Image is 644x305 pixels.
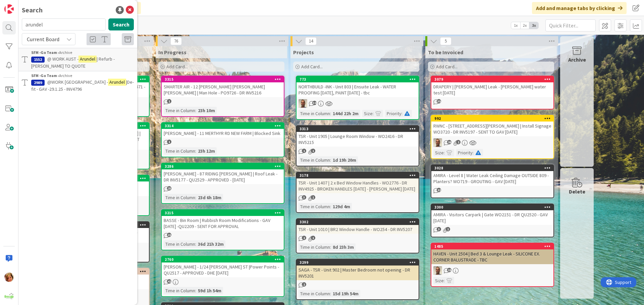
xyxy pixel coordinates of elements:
div: 129d 4m [331,203,352,210]
div: [PERSON_NAME] - 1/24 [PERSON_NAME] ST |Power Points - QU2517 - APPROVED - DHE [DATE] [162,262,284,277]
div: Time in Column [299,203,330,210]
span: 42 [167,279,171,284]
div: 1485 [431,243,553,249]
div: NORTHBUILD -INK - Unit 803 | Ensuite Leak - WATER PROOFING [DATE], PAINT [DATE] - tbc [297,82,419,97]
span: 1x [511,22,520,29]
div: Time in Column [299,290,330,297]
a: 3028AMIRA - Level 8 | Water Leak Ceiling Damage OUTSIDE 809 - Planters? WO719 - GROUTING - GAV [D... [431,164,554,198]
span: 76 [170,37,182,45]
a: 3302TSR - Unit 1010 | BR2 Window Handle - WO254 - DR INV5207Time in Column:8d 23h 3m [296,218,419,253]
a: 3178TSR - Unit 1407 | 2 x Bed Window Handles - WO2776 - DR INV4925 - BROKEN HANDLES [DATE] - [PER... [296,172,419,213]
div: 1485HAVEN - Unit 2504 | Bed 3 & Lounge Leak - SILICONE EX. CORNER BALUSTRADE - TBC [431,243,553,264]
div: 3300AMIRA - Visitors Carpark | Gate WO2151 - DR QU2520 - GAV [DATE] [431,204,553,225]
span: : [330,243,331,251]
div: 2989 [31,80,45,86]
div: 1d 19h 20m [331,156,358,164]
span: : [401,110,402,117]
span: : [195,287,196,294]
a: 3315SMARTER AIR - 12 [PERSON_NAME] [PERSON_NAME] [PERSON_NAME] | Man Hole - PO9726 - DR INV5216Ti... [161,76,284,117]
div: 144d 22h 2m [331,110,360,117]
span: 1 [311,149,315,153]
div: 15d 19h 54m [331,290,360,297]
a: 1485HAVEN - Unit 2504 | Bed 3 & Lounge Leak - SILICONE EX. CORNER BALUSTRADE - TBCSDSize: [431,243,554,287]
a: 3079DRAPERY | [PERSON_NAME] Leak - [PERSON_NAME] water test [DATE] [431,76,554,109]
div: 3313TSR - Unit 1905 | Lounge Room Window - WO2416 - DR INV5215 [297,126,419,147]
div: [PERSON_NAME] - 87 RIDING [PERSON_NAME] | Roof Leak - DR INV5177 - QU2529 - APPROVED - [DATE] [162,169,284,184]
div: 3299 [300,260,419,265]
a: 992RWNC - [STREET_ADDRESS][PERSON_NAME] | Install Signage WO3720 - DR INV5197 - SENT TO GAV [DATE... [431,115,554,159]
div: TSR - Unit 1010 | BR2 Window Handle - WO254 - DR INV5207 [297,225,419,234]
div: 3079DRAPERY | [PERSON_NAME] Leak - [PERSON_NAME] water test [DATE] [431,76,553,97]
a: 2760[PERSON_NAME] - 1/24 [PERSON_NAME] ST |Power Points - QU2517 - APPROVED - DHE [DATE]Time in C... [161,256,284,297]
div: 3302 [300,220,419,224]
span: 155 [447,268,451,272]
span: 34 [312,101,317,105]
span: : [444,149,445,156]
a: 3286[PERSON_NAME] - 87 RIDING [PERSON_NAME] | Roof Leak - DR INV5177 - QU2529 - APPROVED - [DATE]... [161,163,284,204]
a: 773NORTHBUILD -INK - Unit 803 | Ensuite Leak - WATER PROOFING [DATE], PAINT [DATE] - tbcSDTime in... [296,76,419,120]
div: SD [431,266,553,275]
div: Delete [569,187,585,196]
div: AMIRA - Visitors Carpark | Gate WO2151 - DR QU2520 - GAV [DATE] [431,210,553,225]
div: Time in Column [299,243,330,251]
div: [PERSON_NAME] - 11 MERTHYR RD NEW FARM | Blocked Sink [162,129,284,138]
div: Add and manage tabs by clicking [532,2,627,14]
span: Current Board [27,36,59,43]
mark: Arundel [108,79,126,86]
div: 3178 [297,172,419,178]
div: 1552 [31,57,45,63]
span: 2 [302,282,306,287]
div: 773 [297,76,419,82]
span: In Progress [158,49,186,56]
div: 3313 [300,127,419,131]
div: 3315 [162,76,284,82]
span: 22 [437,188,441,192]
div: Search [22,5,43,15]
div: Archive [31,50,134,56]
div: 3079 [431,76,553,82]
div: HAVEN - Unit 2504 | Bed 3 & Lounge Leak - SILICONE EX. CORNER BALUSTRADE - TBC [431,249,553,264]
div: Priority [385,110,401,117]
div: 3028 [431,165,553,171]
div: 3028 [434,166,553,170]
div: Time in Column [164,240,195,248]
div: 3286 [165,164,284,169]
div: 3302 [297,219,419,225]
div: 8d 23h 3m [331,243,356,251]
span: 3x [529,22,538,29]
span: @ WORK AUST - [47,56,78,62]
div: Time in Column [164,194,195,201]
span: : [444,277,445,284]
img: SD [299,99,307,108]
div: DRAPERY | [PERSON_NAME] Leak - [PERSON_NAME] water test [DATE] [431,82,553,97]
span: 1 [446,227,450,231]
div: 36d 21h 32m [196,240,225,248]
div: 23h 12m [196,147,217,155]
div: 3286[PERSON_NAME] - 87 RIDING [PERSON_NAME] | Roof Leak - DR INV5177 - QU2529 - APPROVED - [DATE] [162,163,284,184]
div: 3215 [165,211,284,215]
span: Add Card... [301,64,323,70]
img: Visit kanbanzone.com [4,4,14,14]
div: Priority [456,149,473,156]
span: 5 [440,37,451,45]
div: Time in Column [164,147,195,155]
span: 21 [167,233,171,237]
img: avatar [4,291,14,301]
div: SMARTER AIR - 12 [PERSON_NAME] [PERSON_NAME] [PERSON_NAME] | Man Hole - PO9726 - DR INV5216 [162,82,284,97]
img: KD [4,273,14,282]
div: 3314 [162,123,284,129]
span: : [473,149,474,156]
mark: Arundel [78,56,97,63]
div: SD [431,138,553,147]
div: 3302TSR - Unit 1010 | BR2 Window Handle - WO254 - DR INV5207 [297,219,419,234]
img: SD [433,138,442,147]
span: Add Card... [166,64,188,70]
img: SD [433,266,442,275]
span: Add Card... [436,64,458,70]
div: 2760 [162,256,284,262]
div: BASSE - Bin Room | Rubbish Room Modifications - GAV [DATE] -QU2209 - SENT FOR APPROVAL [162,216,284,231]
a: SFM -Go Team ›Archive2989@WORK [GEOGRAPHIC_DATA] -Arundel|De-fit - GAV -29.1.25 - INV4796 [18,71,137,94]
span: : [330,290,331,297]
div: 773 [300,77,419,82]
span: 23 [167,186,171,190]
